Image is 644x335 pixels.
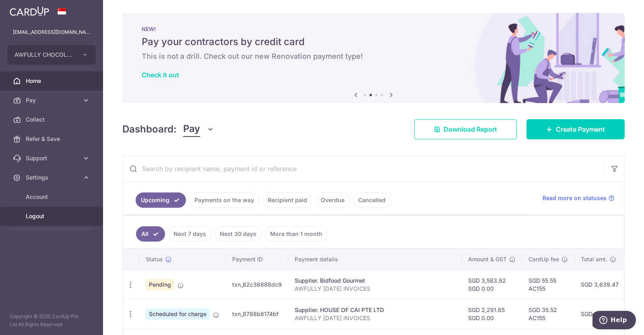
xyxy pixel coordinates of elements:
[10,6,49,16] img: CardUp
[122,13,625,103] img: Renovation banner
[543,194,607,202] span: Read more on statuses
[26,212,79,220] span: Logout
[26,135,79,143] span: Refer & Save
[183,122,200,137] span: Pay
[26,77,79,85] span: Home
[146,255,163,263] span: Status
[142,52,605,61] h6: This is not a drill. Check out our new Renovation payment type!
[142,71,179,79] a: Check it out
[26,154,79,162] span: Support
[136,226,165,242] a: All
[522,299,574,329] td: SGD 35.52 AC155
[295,306,455,314] div: Supplier. HOUSE OF CAI PTE LTD
[26,193,79,201] span: Account
[522,270,574,299] td: SGD 55.55 AC155
[574,299,627,329] td: SGD 2,327.17
[414,119,517,139] a: Download Report
[189,192,259,208] a: Payments on the way
[528,255,559,263] span: CardUp fee
[226,299,288,329] td: txn_8788b8174bf
[168,226,211,242] a: Next 7 days
[262,192,312,208] a: Recipient paid
[468,255,507,263] span: Amount & GST
[122,122,177,136] h4: Dashboard:
[265,226,328,242] a: More than 1 month
[288,249,462,270] th: Payment details
[526,119,625,139] a: Create Payment
[13,28,90,36] p: [EMAIL_ADDRESS][DOMAIN_NAME]
[462,299,522,329] td: SGD 2,291.65 SGD 0.00
[444,124,497,134] span: Download Report
[136,192,186,208] a: Upcoming
[183,122,214,137] button: Pay
[295,277,455,285] div: Supplier. Bidfood Gourmet
[543,194,615,202] a: Read more on statuses
[142,26,605,32] p: NEW!
[295,314,455,322] p: AWFULLY [DATE] INVOICES
[295,285,455,293] p: AWFULLY [DATE] INVOICES
[146,308,210,320] span: Scheduled for charge
[26,116,79,124] span: Collect
[7,45,96,64] button: AWFULLY CHOCOLATE CENTRAL KITCHEN PTE. LTD.
[142,35,605,48] h5: Pay your contractors by credit card
[123,156,605,182] input: Search by recipient name, payment id or reference
[215,226,262,242] a: Next 30 days
[592,311,636,331] iframe: Opens a widget where you can find more information
[226,249,288,270] th: Payment ID
[226,270,288,299] td: txn_62c36888dc9
[26,174,79,182] span: Settings
[316,192,350,208] a: Overdue
[14,51,74,59] span: AWFULLY CHOCOLATE CENTRAL KITCHEN PTE. LTD.
[353,192,391,208] a: Cancelled
[26,96,79,104] span: Pay
[581,255,607,263] span: Total amt.
[556,124,605,134] span: Create Payment
[146,279,174,290] span: Pending
[574,270,627,299] td: SGD 3,639.47
[462,270,522,299] td: SGD 3,583.92 SGD 0.00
